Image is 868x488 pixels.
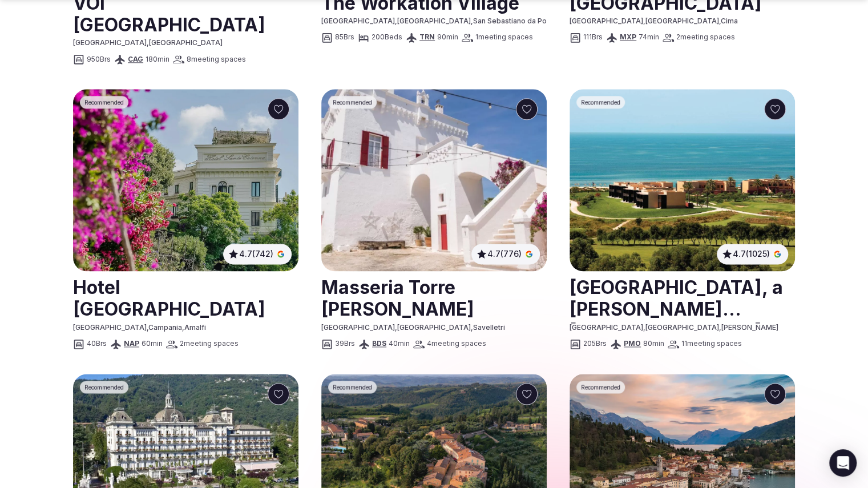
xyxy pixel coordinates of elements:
span: , [147,323,148,332]
span: 4.7 (742) [239,248,273,260]
span: 2 meeting spaces [180,339,239,349]
span: [GEOGRAPHIC_DATA] [645,17,719,25]
a: View venue [73,272,298,323]
span: , [643,323,645,332]
span: 2 meeting spaces [676,33,735,42]
span: 11 meeting spaces [681,339,742,349]
span: [GEOGRAPHIC_DATA] [570,323,643,332]
span: 205 Brs [583,339,607,349]
span: , [395,323,397,332]
span: Recommended [84,383,124,391]
img: Hotel Santa Caterina [73,89,298,271]
div: Recommended [328,96,377,108]
div: Recommended [80,96,128,108]
span: [GEOGRAPHIC_DATA] [397,17,471,25]
span: Campania [148,323,182,332]
div: Recommended [80,381,128,393]
a: See Masseria Torre Coccaro [321,89,547,271]
span: Recommended [84,98,124,106]
span: 8 meeting spaces [187,55,246,64]
div: Open Intercom Messenger [829,449,857,477]
button: 4.7(1025) [721,248,784,260]
h2: [GEOGRAPHIC_DATA], a [PERSON_NAME][GEOGRAPHIC_DATA] [570,272,795,323]
span: Recommended [333,383,372,391]
span: , [719,17,721,25]
span: 39 Brs [335,339,355,349]
span: 4.7 (776) [487,248,522,260]
span: 40 Brs [87,339,107,349]
span: , [182,323,184,332]
span: , [719,323,721,332]
a: See Hotel Santa Caterina [73,89,298,271]
span: [GEOGRAPHIC_DATA] [645,323,719,332]
span: 1 meeting spaces [475,33,533,42]
span: 40 min [389,339,410,349]
a: MXP [620,33,636,41]
span: [GEOGRAPHIC_DATA] [321,17,395,25]
img: Verdura Resort, a Rocco Forte Hotel [570,89,795,271]
span: [GEOGRAPHIC_DATA] [149,38,223,47]
span: 200 Beds [372,33,402,42]
a: See Verdura Resort, a Rocco Forte Hotel [570,89,795,271]
span: , [643,17,645,25]
img: Masseria Torre Coccaro [321,89,547,271]
div: Recommended [576,96,625,108]
span: [GEOGRAPHIC_DATA] [570,17,643,25]
span: , [471,17,473,25]
span: 80 min [643,339,664,349]
h2: Masseria Torre [PERSON_NAME] [321,272,547,323]
div: Recommended [576,381,625,393]
span: Recommended [581,383,620,391]
button: 4.7(776) [476,248,535,260]
span: 111 Brs [583,33,603,42]
span: Recommended [333,98,372,106]
a: PMO [624,339,641,348]
span: San Sebastiano da Po [473,17,547,25]
span: [GEOGRAPHIC_DATA] [321,323,395,332]
a: View venue [570,272,795,323]
a: CAG [128,55,143,63]
span: Cima [721,17,738,25]
button: 4.7(742) [228,248,287,260]
span: 60 min [142,339,163,349]
h2: Hotel [GEOGRAPHIC_DATA] [73,272,298,323]
span: 4.7 (1025) [733,248,770,260]
span: 950 Brs [87,55,111,64]
span: [PERSON_NAME] [721,323,778,332]
span: 180 min [146,55,169,64]
span: 4 meeting spaces [427,339,486,349]
span: Amalfi [184,323,206,332]
span: 85 Brs [335,33,354,42]
a: TRN [419,33,435,41]
a: BDS [372,339,386,348]
span: Savelletri [473,323,505,332]
span: [GEOGRAPHIC_DATA] [73,38,147,47]
span: [GEOGRAPHIC_DATA] [397,323,471,332]
div: Recommended [328,381,377,393]
span: , [471,323,473,332]
span: , [147,38,149,47]
span: 90 min [437,33,458,42]
span: Recommended [581,98,620,106]
a: View venue [321,272,547,323]
span: 74 min [639,33,659,42]
span: , [395,17,397,25]
span: [GEOGRAPHIC_DATA] [73,323,147,332]
a: NAP [124,339,139,348]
